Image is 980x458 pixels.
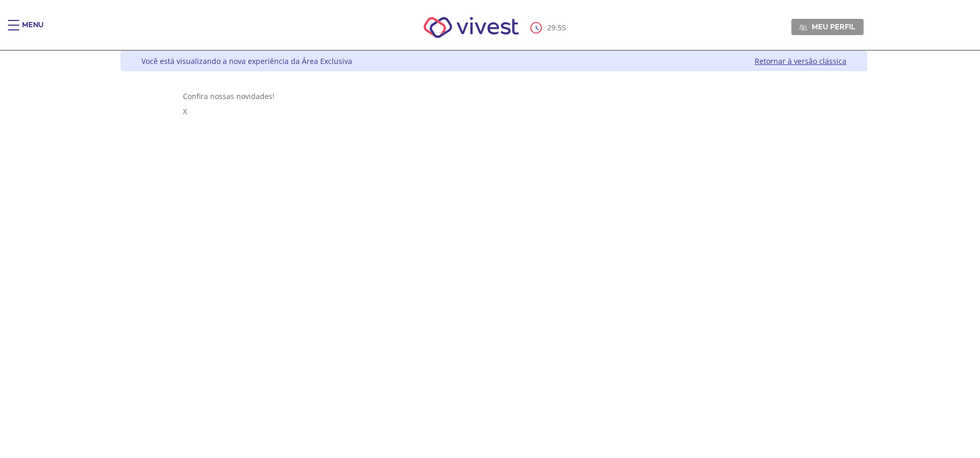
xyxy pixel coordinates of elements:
a: Retornar à versão clássica [755,56,846,66]
a: Meu perfil [791,19,864,35]
img: Meu perfil [799,24,807,31]
span: 55 [558,23,566,32]
span: Meu perfil [812,22,855,31]
div: : [530,22,568,34]
span: 29 [547,23,556,32]
span: X [183,106,187,116]
img: Vivest [412,5,531,50]
div: Confira nossas novidades! [183,91,805,101]
div: Vivest [113,51,867,458]
div: Você está visualizando a nova experiência da Área Exclusiva [141,56,352,66]
div: Menu [22,20,43,41]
